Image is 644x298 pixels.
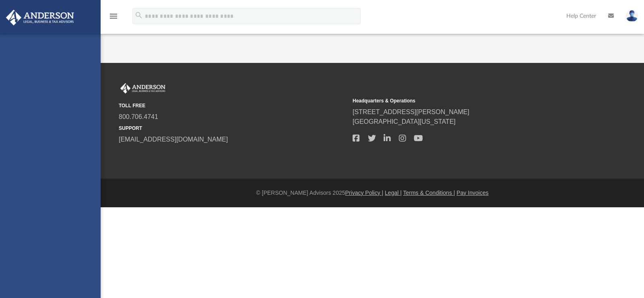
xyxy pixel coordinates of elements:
[456,190,488,196] a: Pay Invoices
[119,113,158,120] a: 800.706.4741
[4,10,76,25] img: Anderson Advisors Platinum Portal
[345,190,384,196] a: Privacy Policy |
[353,97,581,104] small: Headquarters & Operations
[109,11,118,21] i: menu
[385,190,402,196] a: Legal |
[403,190,455,196] a: Terms & Conditions |
[119,136,228,143] a: [EMAIL_ADDRESS][DOMAIN_NAME]
[109,15,118,21] a: menu
[119,102,347,109] small: TOLL FREE
[119,83,167,94] img: Anderson Advisors Platinum Portal
[134,11,143,20] i: search
[119,125,347,132] small: SUPPORT
[101,189,644,197] div: © [PERSON_NAME] Advisors 2025
[626,10,638,22] img: User Pic
[353,108,469,115] a: [STREET_ADDRESS][PERSON_NAME]
[353,118,456,125] a: [GEOGRAPHIC_DATA][US_STATE]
